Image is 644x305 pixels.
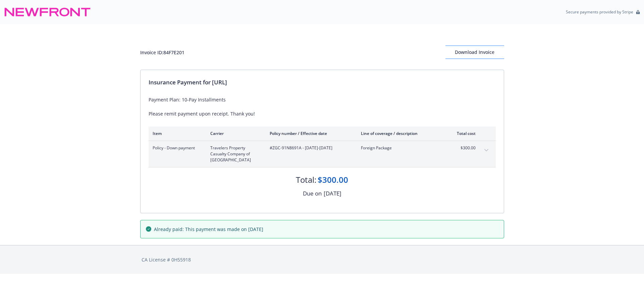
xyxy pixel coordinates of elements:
button: Download Invoice [445,46,504,59]
div: Invoice ID: 84F7E201 [140,49,184,56]
div: Carrier [210,131,259,136]
div: Line of coverage / description [361,131,440,136]
span: Travelers Property Casualty Company of [GEOGRAPHIC_DATA] [210,145,259,163]
div: Item [153,131,200,136]
div: Total: [296,174,316,185]
span: $300.00 [450,145,476,151]
p: Secure payments provided by Stripe [566,9,633,15]
div: Policy - Down paymentTravelers Property Casualty Company of [GEOGRAPHIC_DATA]#ZGC-91N8691A - [DAT... [149,141,496,167]
div: Insurance Payment for [URL] [149,78,496,87]
span: Policy - Down payment [153,145,200,151]
div: Policy number / Effective date [270,131,350,136]
span: #ZGC-91N8691A - [DATE]-[DATE] [270,145,350,151]
div: Download Invoice [445,46,504,59]
div: [DATE] [324,189,341,198]
div: Total cost [450,131,476,136]
button: expand content [481,145,492,156]
div: Due on [303,189,322,198]
span: Already paid: This payment was made on [DATE] [154,226,263,233]
div: Payment Plan: 10-Pay Installments Please remit payment upon receipt. Thank you! [149,96,496,117]
div: $300.00 [318,174,348,185]
span: Foreign Package [361,145,440,151]
div: CA License # 0H55918 [142,256,503,263]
